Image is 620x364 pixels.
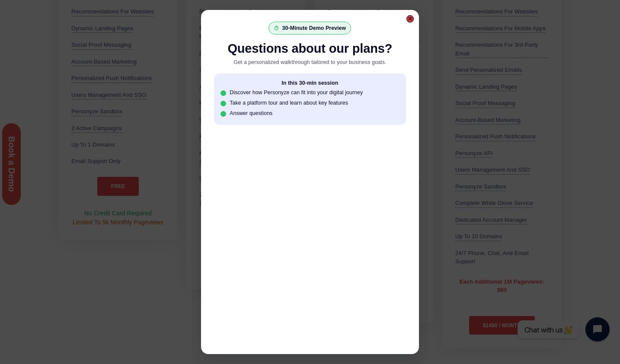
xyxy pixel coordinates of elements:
div: Take a platform tour and learn about key features [230,100,348,106]
iframe: Select a Date & Time - Calendly [214,137,406,346]
div: 30-Minute Demo Preview [282,25,346,31]
div: Discover how Personyze can fit into your digital journey [230,89,363,96]
div: In this 30-min session [221,80,399,86]
div: ⏱ [274,26,279,31]
div: Close [406,15,414,22]
div: Get a personalized walkthrough tailored to your business goals. [214,58,406,67]
div: Answer questions [230,110,272,116]
div: Questions about our plans? [214,41,406,56]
